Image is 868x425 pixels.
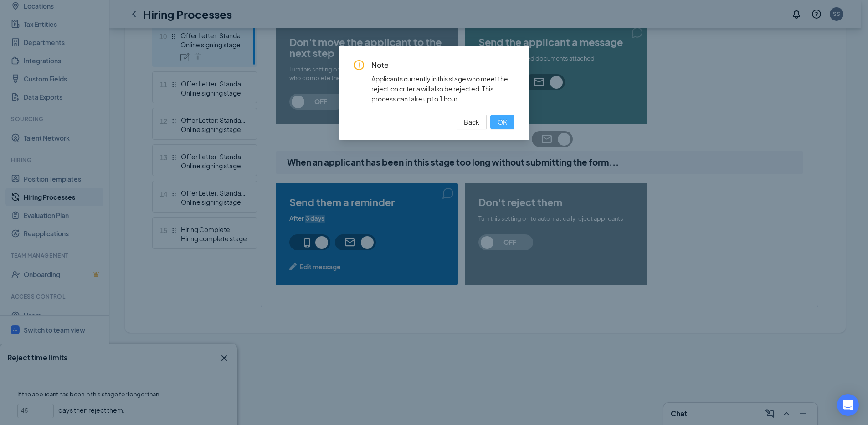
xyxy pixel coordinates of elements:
span: OK [498,117,507,127]
button: OK [490,115,514,129]
div: Open Intercom Messenger [837,394,859,416]
div: Applicants currently in this stage who meet the rejection criteria will also be rejected. This pr... [371,74,514,104]
span: Note [371,60,514,70]
span: exclamation-circle [354,60,364,70]
button: Back [457,115,487,129]
span: Back [464,117,479,127]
